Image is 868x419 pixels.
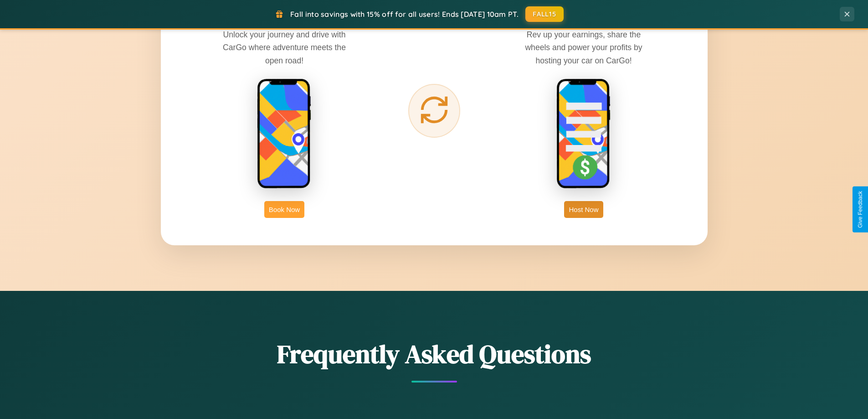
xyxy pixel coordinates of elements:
span: Fall into savings with 15% off for all users! Ends [DATE] 10am PT. [290,10,519,19]
p: Unlock your journey and drive with CarGo where adventure meets the open road! [216,28,353,67]
button: Book Now [264,201,304,218]
img: host phone [556,78,611,190]
h2: Frequently Asked Questions [161,336,708,372]
img: rent phone [257,78,312,190]
p: Rev up your earnings, share the wheels and power your profits by hosting your car on CarGo! [515,28,652,67]
button: FALL15 [525,6,564,22]
div: Give Feedback [857,191,863,228]
button: Host Now [564,201,603,218]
